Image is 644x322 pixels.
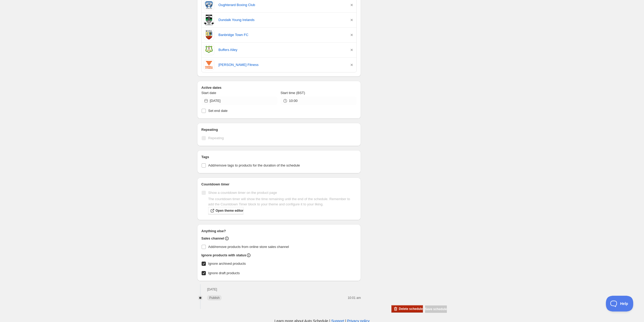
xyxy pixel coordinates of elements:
[209,296,219,300] span: Publish
[201,182,357,187] h2: Countdown timer
[208,109,228,113] span: Set end date
[208,262,246,266] span: Ignore archived products
[337,296,361,300] p: 10:01 am
[208,196,357,207] p: The countdown timer will show the time remaining until the end of the schedule. Remember to add t...
[208,207,243,214] a: Open theme editor
[391,305,423,313] button: Delete schedule
[218,2,345,8] a: Oughterard Boxing Club
[201,236,224,241] h2: Sales channel
[208,245,289,249] span: Add/remove products from online store sales channel
[218,62,345,67] a: [PERSON_NAME] Fitness
[201,253,246,258] h2: Ignore products with status
[208,136,224,140] span: Repeating
[208,163,300,167] span: Add/remove tags to products for the duration of the schedule
[280,91,305,95] span: Start time (BST)
[208,191,277,195] span: Show a countdown timer on the product page
[201,91,216,95] span: Start date
[606,296,633,311] iframe: Toggle Customer Support
[399,307,423,311] span: Delete schedule
[216,209,243,213] span: Open theme editor
[201,85,357,90] h2: Active dates
[218,32,345,38] a: Banbridge Town FC
[218,47,345,53] a: Buffers Alley
[201,228,357,234] h2: Anything else?
[207,287,335,292] h2: [DATE]
[208,271,240,275] span: Ignore draft products
[218,17,345,23] a: Dundalk Young Irelands
[201,154,357,160] h2: Tags
[201,127,357,132] h2: Repeating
